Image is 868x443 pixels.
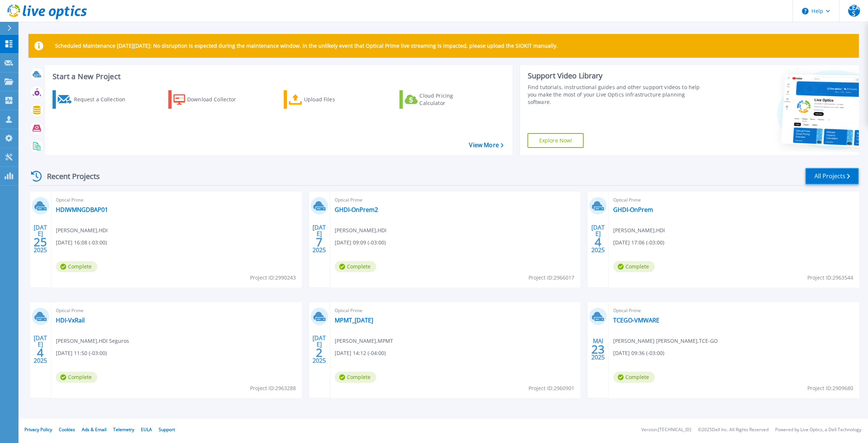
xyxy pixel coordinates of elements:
a: Download Collector [168,90,251,109]
a: MPMT_[DATE] [335,317,373,324]
span: Complete [613,372,655,383]
span: [DATE] 16:08 (-03:00) [56,239,107,247]
h3: Start a New Project [53,72,503,81]
a: Support [159,426,175,433]
span: [PERSON_NAME] , HDI Seguros [56,337,129,345]
span: [PERSON_NAME] , HDI [56,226,108,234]
a: Explore Now! [527,133,584,148]
span: 4 [37,349,44,356]
a: EULA [141,426,152,433]
div: [DATE] 2025 [33,336,47,363]
span: [PERSON_NAME] , HDI [335,226,386,234]
span: [DATE] 09:09 (-03:00) [335,239,386,247]
span: Optical Prime [56,196,297,204]
span: Project ID: 2963288 [250,384,296,392]
div: MAI 2025 [591,336,605,363]
div: [DATE] 2025 [33,225,47,252]
span: Optical Prime [613,307,854,315]
span: 4 [595,239,601,245]
div: [DATE] 2025 [312,225,326,252]
a: Telemetry [113,426,134,433]
a: All Projects [805,168,859,185]
span: [PERSON_NAME] [PERSON_NAME] , TCE-GO [613,337,718,345]
div: [DATE] 2025 [591,225,605,252]
li: © 2025 Dell Inc. All Rights Reserved [698,427,769,432]
div: Recent Projects [28,167,110,185]
div: Cloud Pricing Calculator [419,92,479,107]
div: Download Collector [187,92,246,107]
span: Project ID: 2960901 [528,384,574,392]
span: CEAS [848,5,860,17]
span: [PERSON_NAME] , MPMT [335,337,393,345]
span: Optical Prime [613,196,854,204]
div: Upload Files [304,92,363,107]
a: HDI-VxRail [56,317,85,324]
span: Complete [56,372,97,383]
span: Optical Prime [335,196,576,204]
a: TCEGO-VMWARE [613,317,659,324]
a: GHDI-OnPrem [613,206,653,213]
li: Version: [TECHNICAL_ID] [641,427,691,432]
span: Project ID: 2909680 [807,384,853,392]
div: Support Video Library [527,71,702,81]
span: Project ID: 2963544 [807,274,853,282]
a: Upload Files [284,90,366,109]
span: Complete [335,372,376,383]
span: Project ID: 2966017 [528,274,574,282]
span: Complete [335,261,376,272]
span: 2 [316,349,322,356]
a: Cookies [59,426,75,433]
span: Project ID: 2990243 [250,274,296,282]
li: Powered by Live Optics, a Dell Technology [775,427,861,432]
a: Ads & Email [82,426,107,433]
span: Optical Prime [56,307,297,315]
a: View More [469,142,503,149]
span: Optical Prime [335,307,576,315]
div: [DATE] 2025 [312,336,326,363]
a: Privacy Policy [24,426,52,433]
div: Request a Collection [74,92,133,107]
span: [DATE] 17:06 (-03:00) [613,239,664,247]
p: Scheduled Maintenance [DATE][DATE]: No disruption is expected during the maintenance window. In t... [55,43,558,49]
span: 7 [316,239,322,245]
span: 23 [591,346,605,352]
span: [DATE] 11:50 (-03:00) [56,349,107,357]
a: Cloud Pricing Calculator [399,90,482,109]
span: [DATE] 09:36 (-03:00) [613,349,664,357]
span: Complete [613,261,655,272]
span: Complete [56,261,97,272]
span: [DATE] 14:12 (-04:00) [335,349,386,357]
span: 25 [34,239,47,245]
a: GHDI-OnPrem2 [335,206,378,213]
a: HDIWMNGDBAP01 [56,206,108,213]
span: [PERSON_NAME] , HDI [613,226,665,234]
a: Request a Collection [53,90,135,109]
div: Find tutorials, instructional guides and other support videos to help you make the most of your L... [527,84,702,106]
